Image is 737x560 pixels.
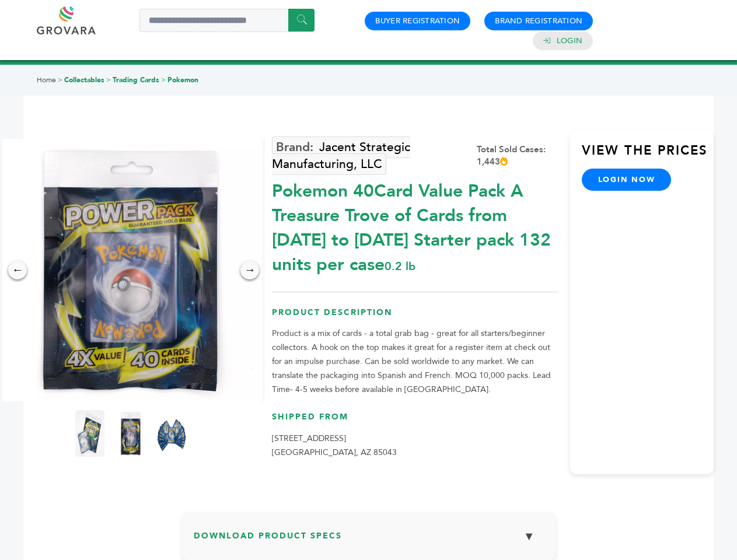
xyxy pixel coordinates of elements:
a: Collectables [64,75,104,85]
input: Search a product or brand... [139,9,315,32]
p: Product is a mix of cards - a total grab bag - great for all starters/beginner collectors. A hook... [272,327,558,397]
img: Pokemon 40-Card Value Pack – A Treasure Trove of Cards from 1996 to 2024 - Starter pack! 132 unit... [116,410,145,457]
img: Pokemon 40-Card Value Pack – A Treasure Trove of Cards from 1996 to 2024 - Starter pack! 132 unit... [157,410,186,457]
div: Total Sold Cases: 1,443 [477,143,558,168]
a: Trading Cards [113,75,159,85]
span: 0.2 lb [385,258,415,274]
span: > [58,75,62,85]
h3: View the Prices [582,142,714,169]
a: Brand Registration [495,16,582,26]
a: Login [557,36,582,46]
a: Home [37,75,56,85]
a: login now [582,169,672,191]
span: > [161,75,166,85]
a: Jacent Strategic Manufacturing, LLC [272,136,410,175]
img: Pokemon 40-Card Value Pack – A Treasure Trove of Cards from 1996 to 2024 - Starter pack! 132 unit... [75,410,104,457]
a: Pokemon [167,75,198,85]
p: [STREET_ADDRESS] [GEOGRAPHIC_DATA], AZ 85043 [272,432,558,460]
div: ← [8,261,27,279]
div: Pokemon 40Card Value Pack A Treasure Trove of Cards from [DATE] to [DATE] Starter pack 132 units ... [272,173,558,277]
div: → [240,261,259,279]
span: > [106,75,111,85]
h3: Product Description [272,307,558,327]
a: Buyer Registration [375,16,460,26]
h3: Shipped From [272,411,558,432]
button: ▼ [515,524,544,549]
h3: Download Product Specs [194,524,544,558]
